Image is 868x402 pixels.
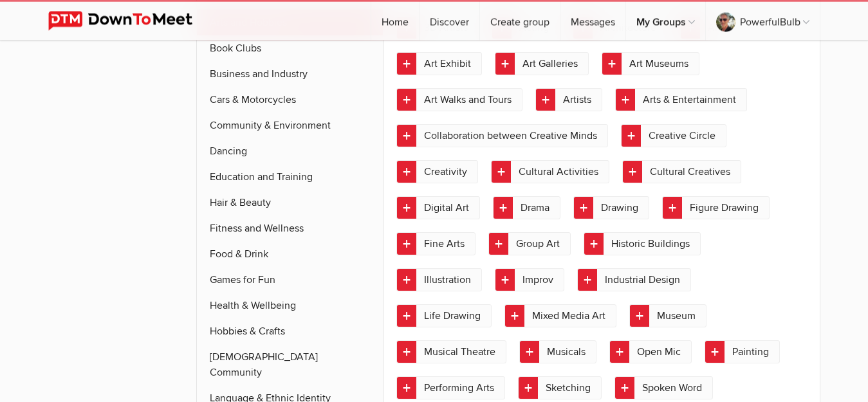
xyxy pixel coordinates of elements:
[197,241,383,267] a: Food & Drink
[519,340,596,363] a: Musicals
[197,344,383,385] a: [DEMOGRAPHIC_DATA] Community
[396,304,492,327] a: Life Drawing
[197,35,383,61] a: Book Clubs
[396,196,480,219] a: Digital Art
[197,61,383,87] a: Business and Industry
[197,318,383,344] a: Hobbies & Crafts
[705,340,780,363] a: Painting
[197,113,383,138] a: Community & Environment
[626,1,705,40] a: My Groups
[615,88,747,111] a: Arts & Entertainment
[396,232,476,255] a: Fine Arts
[495,268,564,291] a: Improv
[396,52,482,75] a: Art Exhibit
[197,138,383,164] a: Dancing
[488,232,571,255] a: Group Art
[535,88,602,111] a: Artists
[420,1,479,40] a: Discover
[396,376,505,399] a: Performing Arts
[614,376,713,399] a: Spoken Word
[480,1,560,40] a: Create group
[504,304,616,327] a: Mixed Media Art
[495,52,589,75] a: Art Galleries
[518,376,602,399] a: Sketching
[396,160,478,183] a: Creativity
[371,1,419,40] a: Home
[396,88,522,111] a: Art Walks and Tours
[491,160,609,183] a: Cultural Activities
[577,268,691,291] a: Industrial Design
[396,268,482,291] a: Illustration
[622,160,741,183] a: Cultural Creatives
[396,124,608,147] a: Collaboration between Creative Minds
[584,232,701,255] a: Historic Buildings
[629,304,706,327] a: Museum
[197,190,383,215] a: Hair & Beauty
[197,215,383,241] a: Fitness and Wellness
[602,52,699,75] a: Art Museums
[396,340,506,363] a: Musical Theatre
[493,196,560,219] a: Drama
[662,196,770,219] a: Figure Drawing
[621,124,726,147] a: Creative Circle
[560,1,625,40] a: Messages
[197,293,383,318] a: Health & Wellbeing
[706,1,820,40] a: PowerfulBulb
[609,340,692,363] a: Open Mic
[197,164,383,190] a: Education and Training
[197,267,383,293] a: Games for Fun
[197,87,383,113] a: Cars & Motorcycles
[48,11,212,30] img: DownToMeet
[573,196,649,219] a: Drawing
